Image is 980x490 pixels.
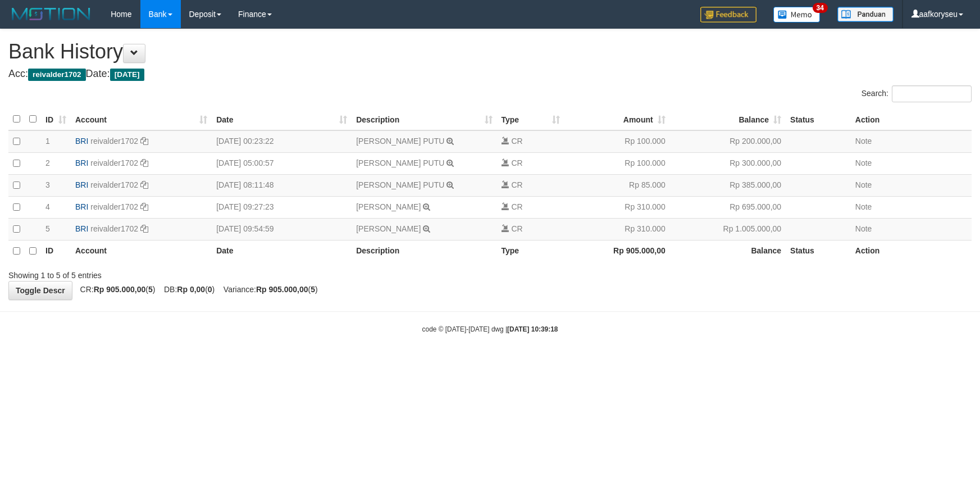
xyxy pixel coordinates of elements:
td: [DATE] 08:11:48 [212,174,352,196]
td: Rp 85.000 [564,174,669,196]
span: CR [511,137,522,146]
h1: Bank History [8,40,972,63]
th: Balance [670,240,786,262]
span: 1 [45,137,50,146]
span: 3 [45,180,50,189]
th: Type: activate to sort column ascending [497,108,565,130]
th: Date: activate to sort column ascending [212,108,352,130]
a: Toggle Descr [8,281,72,300]
a: reivalder1702 [90,224,138,233]
a: Note [855,224,872,233]
th: Action [851,240,972,262]
td: Rp 385.000,00 [670,174,786,196]
a: reivalder1702 [90,180,138,189]
strong: [DATE] 10:39:18 [507,325,558,333]
strong: Rp 905.000,00 [94,285,146,294]
label: Search: [862,85,972,102]
h4: Acc: Date: [8,69,972,80]
a: Copy reivalder1702 to clipboard [140,137,148,146]
td: Rp 310.000 [564,196,669,218]
img: Feedback.jpg [700,7,756,22]
span: 2 [45,158,50,167]
span: [DATE] [110,69,144,81]
span: 4 [45,202,50,211]
a: Copy reivalder1702 to clipboard [140,158,148,167]
span: CR [511,158,522,167]
span: 34 [813,3,828,13]
strong: 0 [208,285,212,294]
td: Rp 310.000 [564,218,669,240]
span: BRI [75,180,88,189]
a: reivalder1702 [90,158,138,167]
span: BRI [75,202,88,211]
th: Status [786,240,851,262]
strong: Rp 0,00 [177,285,205,294]
td: [DATE] 05:00:57 [212,152,352,174]
a: [PERSON_NAME] PUTU [356,158,444,167]
a: Note [855,180,872,189]
span: BRI [75,158,88,167]
th: Balance: activate to sort column ascending [670,108,786,130]
span: CR [511,180,522,189]
img: panduan.png [837,7,894,22]
td: [DATE] 00:23:22 [212,130,352,153]
a: Copy reivalder1702 to clipboard [140,202,148,211]
td: Rp 300.000,00 [670,152,786,174]
th: Type [497,240,565,262]
td: [DATE] 09:54:59 [212,218,352,240]
td: [DATE] 09:27:23 [212,196,352,218]
span: CR [511,202,522,211]
th: Description [352,240,496,262]
a: Note [855,158,872,167]
a: [PERSON_NAME] [356,224,421,233]
th: Account [71,240,212,262]
th: Account: activate to sort column ascending [71,108,212,130]
a: reivalder1702 [90,202,138,211]
th: ID: activate to sort column ascending [41,108,71,130]
span: BRI [75,224,88,233]
a: Note [855,202,872,211]
td: Rp 200.000,00 [670,130,786,153]
th: Date [212,240,352,262]
span: BRI [75,137,88,146]
strong: 5 [148,285,153,294]
small: code © [DATE]-[DATE] dwg | [422,325,558,333]
a: Copy reivalder1702 to clipboard [140,224,148,233]
th: ID [41,240,71,262]
strong: 5 [311,285,315,294]
span: CR [511,224,522,233]
th: Status [786,108,851,130]
th: Action [851,108,972,130]
td: Rp 1.005.000,00 [670,218,786,240]
img: MOTION_logo.png [8,6,94,22]
a: Copy reivalder1702 to clipboard [140,180,148,189]
th: Amount: activate to sort column ascending [564,108,669,130]
a: reivalder1702 [90,137,138,146]
img: Button%20Memo.svg [773,7,821,22]
a: [PERSON_NAME] PUTU [356,180,444,189]
td: Rp 100.000 [564,152,669,174]
a: [PERSON_NAME] [356,202,421,211]
strong: Rp 905.000,00 [256,285,308,294]
td: Rp 695.000,00 [670,196,786,218]
a: [PERSON_NAME] PUTU [356,137,444,146]
th: Description: activate to sort column ascending [352,108,496,130]
a: Note [855,137,872,146]
div: Showing 1 to 5 of 5 entries [8,265,400,281]
span: 5 [45,224,50,233]
input: Search: [892,85,972,102]
span: CR: ( ) DB: ( ) Variance: ( ) [75,285,318,294]
td: Rp 100.000 [564,130,669,153]
strong: Rp 905.000,00 [613,246,666,255]
span: reivalder1702 [28,69,86,81]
